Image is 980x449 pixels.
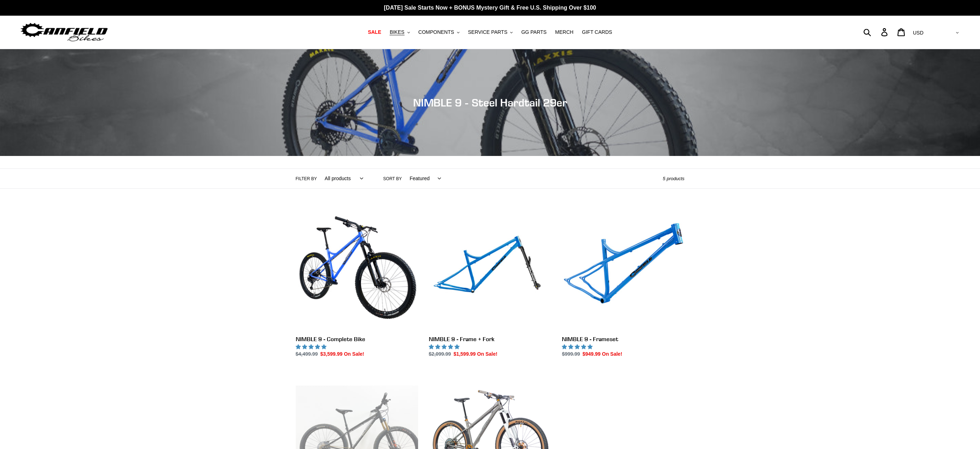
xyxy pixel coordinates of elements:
[464,27,516,37] button: SERVICE PARTS
[578,27,616,37] a: GIFT CARDS
[518,27,550,37] a: GG PARTS
[555,29,573,35] span: MERCH
[867,24,885,40] input: Search
[418,29,454,35] span: COMPONENTS
[390,29,404,35] span: BIKES
[20,21,109,43] img: Canfield Bikes
[468,29,507,35] span: SERVICE PARTS
[582,29,612,35] span: GIFT CARDS
[521,29,547,35] span: GG PARTS
[663,176,685,181] span: 5 products
[386,27,413,37] button: BIKES
[368,29,381,35] span: SALE
[383,176,402,182] label: Sort by
[413,96,567,109] span: NIMBLE 9 - Steel Hardtail 29er
[415,27,463,37] button: COMPONENTS
[552,27,577,37] a: MERCH
[296,176,317,182] label: Filter by
[364,27,385,37] a: SALE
